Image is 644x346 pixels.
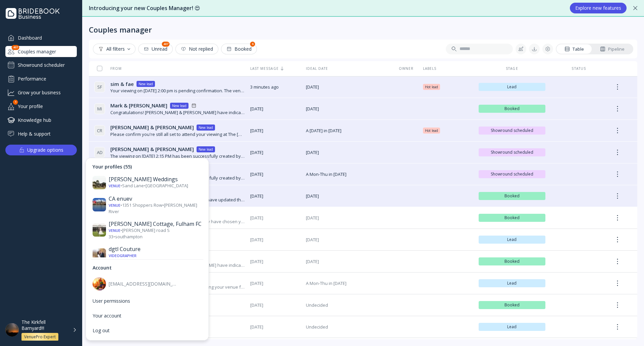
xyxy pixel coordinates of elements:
div: User permissions [93,298,202,304]
a: Your account [89,309,206,323]
img: dpr=1,fit=cover,g=face,w=30,h=30 [93,224,106,237]
div: 407 [12,45,19,50]
div: [PERSON_NAME] Cottage, Fulham FC [109,220,202,227]
div: CA enuev [109,195,202,202]
div: Account [89,262,206,274]
span: [DATE] [306,215,390,221]
div: Couples manager [5,46,77,57]
div: A D [94,147,105,158]
div: Labels [423,66,473,71]
div: New lead [172,103,186,108]
span: [DATE] [306,149,390,156]
button: Explore new features [570,3,627,13]
div: • Sand Lane • [GEOGRAPHIC_DATA] [109,183,202,189]
span: Mark & [PERSON_NAME] [110,102,167,109]
span: Lead [481,281,543,286]
div: Owner [395,66,418,71]
a: Couples manager407 [5,46,77,57]
span: Undecided [306,302,390,308]
img: dpr=1,fit=cover,g=face,w=40,h=40 [93,277,106,291]
div: 1 [13,100,18,105]
img: dpr=1,fit=cover,g=face,w=30,h=30 [93,249,106,262]
div: Your profile [5,101,77,112]
a: User permissions [89,294,206,308]
span: [DATE] [306,193,390,199]
div: Not replied [181,46,213,52]
div: dgtl Couture [109,246,202,252]
span: sim & fae [110,81,134,88]
div: Explore new features [575,5,621,11]
span: [DATE] [250,302,301,308]
div: Your viewing on [DATE] 2:00 pm is pending confirmation. The venue will approve or decline shortly... [110,88,245,94]
div: Unread [144,46,167,52]
div: C R [94,125,105,136]
span: Showround scheduled [481,171,543,177]
button: Booked [221,44,257,54]
div: From [94,66,122,71]
div: Upgrade options [27,145,63,155]
div: 6 [250,42,255,47]
a: Help & support [5,128,77,139]
button: Unread [138,44,173,54]
span: [DATE] [306,258,390,265]
div: • 1351 Shoppers Row • [PERSON_NAME] River [109,202,202,214]
div: New lead [199,125,213,130]
span: [DATE] [250,237,301,243]
div: Your profiles (55) [89,161,206,173]
div: Venue [109,203,120,208]
div: Stage [479,66,546,71]
span: Hot lead [425,84,438,90]
span: Booked [481,302,543,308]
a: Showround scheduler [5,60,77,70]
span: Lead [481,324,543,330]
div: Couples manager [89,25,152,34]
button: All filters [93,44,136,54]
span: Booked [481,106,543,111]
span: [PERSON_NAME] & [PERSON_NAME] [110,124,194,131]
span: A Mon-Thu in [DATE] [306,280,390,287]
img: dpr=1,fit=cover,g=face,w=48,h=48 [5,323,19,337]
span: [DATE] [250,215,301,221]
span: Hot lead [425,128,438,133]
a: Dashboard [5,32,77,43]
div: [PERSON_NAME] Weddings [109,176,202,183]
div: Grow your business [5,87,77,98]
span: Booked [481,193,543,199]
span: [DATE] [306,84,390,90]
div: Booked [226,46,252,52]
a: Knowledge hub [5,114,77,126]
span: 3 minutes ago [250,84,301,90]
div: 407 [162,42,170,47]
span: A [DATE] in [DATE] [306,128,390,134]
div: Your account [93,313,202,319]
a: Your profile1 [5,101,77,112]
span: [DATE] [250,193,301,199]
span: Undecided [306,324,390,330]
div: [EMAIL_ADDRESS][DOMAIN_NAME] [109,281,178,287]
span: [DATE] [250,171,301,178]
div: Ideal date [306,66,390,71]
span: Showround scheduled [481,150,543,155]
div: Last message [250,66,301,71]
button: Not replied [175,44,218,54]
div: Please confirm you're still all set to attend your viewing at The [GEOGRAPHIC_DATA]!!! on [DATE] ... [110,131,245,138]
img: dpr=1,fit=cover,g=face,w=30,h=30 [93,176,106,189]
div: Pipeline [600,46,625,52]
div: New lead [139,81,153,87]
div: Table [565,46,584,52]
a: Performance [5,73,77,84]
div: Videographer [109,253,137,258]
div: VenuePro Expert [24,334,56,340]
span: Booked [481,215,543,220]
span: Lead [481,237,543,242]
div: S F [94,82,105,92]
div: • [PERSON_NAME] road S 33 • southampton [109,227,202,240]
span: [PERSON_NAME] & [PERSON_NAME] [110,146,194,153]
div: The viewing on [DATE] 2:15 PM has been successfully created by The Kirkfell Barnyard!!!. [110,153,245,159]
div: New lead [199,147,213,152]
